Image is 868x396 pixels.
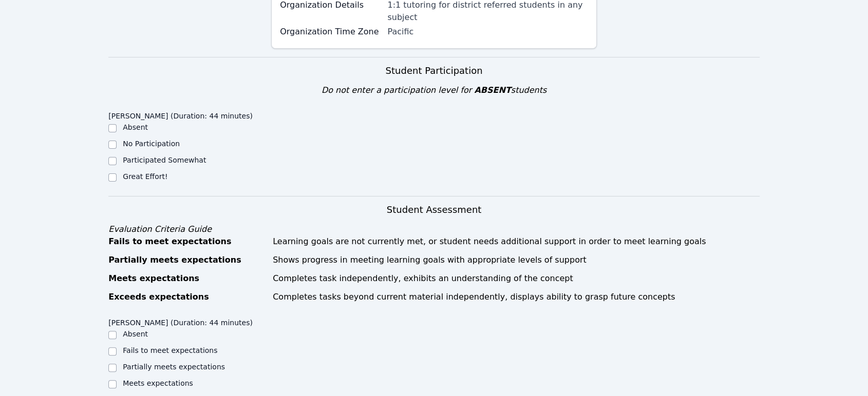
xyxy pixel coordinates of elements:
div: Learning goals are not currently met, or student needs additional support in order to meet learni... [273,235,760,248]
h3: Student Assessment [108,203,760,217]
div: Shows progress in meeting learning goals with appropriate levels of support [273,254,760,266]
label: Participated Somewhat [123,156,206,164]
div: Completes tasks beyond current material independently, displays ability to grasp future concepts [273,291,760,303]
div: Partially meets expectations [108,254,267,266]
legend: [PERSON_NAME] (Duration: 44 minutes) [108,313,253,329]
span: ABSENT [474,85,511,95]
div: Exceeds expectations [108,291,267,303]
label: Partially meets expectations [123,363,225,371]
div: Fails to meet expectations [108,235,267,248]
label: Absent [123,330,148,338]
label: Organization Time Zone [280,26,381,38]
label: Fails to meet expectations [123,346,217,354]
legend: [PERSON_NAME] (Duration: 44 minutes) [108,107,253,122]
h3: Student Participation [108,64,760,78]
label: Absent [123,123,148,131]
div: Meets expectations [108,272,267,285]
div: Evaluation Criteria Guide [108,223,760,235]
div: Completes task independently, exhibits an understanding of the concept [273,272,760,285]
label: No Participation [123,140,180,148]
label: Meets expectations [123,379,193,387]
label: Great Effort! [123,172,167,181]
div: Do not enter a participation level for students [108,84,760,96]
div: Pacific [387,26,588,38]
